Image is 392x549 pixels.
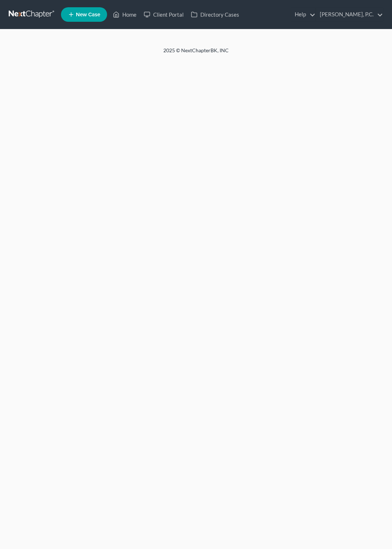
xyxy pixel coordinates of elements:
[291,8,315,21] a: Help
[22,47,370,60] div: 2025 © NextChapterBK, INC
[109,8,140,21] a: Home
[140,8,187,21] a: Client Portal
[61,7,107,22] new-legal-case-button: New Case
[316,8,383,21] a: [PERSON_NAME], P.C.
[187,8,243,21] a: Directory Cases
